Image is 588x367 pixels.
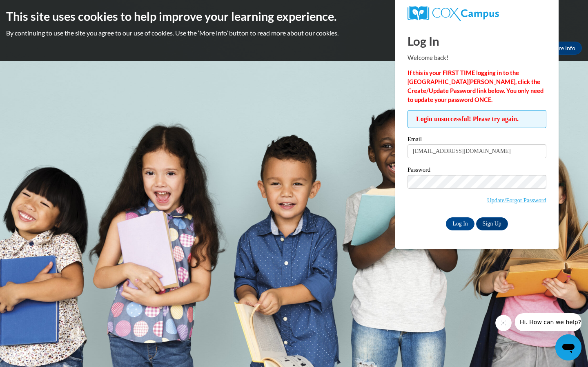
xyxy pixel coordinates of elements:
strong: If this is your FIRST TIME logging in to the [GEOGRAPHIC_DATA][PERSON_NAME], click the Create/Upd... [408,69,543,103]
a: COX Campus [408,6,546,21]
p: Welcome back! [408,53,546,62]
iframe: Button to launch messaging window [555,334,581,360]
span: Login unsuccessful! Please try again. [408,110,546,128]
h2: This site uses cookies to help improve your learning experience. [6,8,582,24]
label: Email [408,136,546,144]
iframe: Close message [495,315,512,331]
label: Password [408,167,546,175]
iframe: Message from company [515,313,581,331]
h1: Log In [408,33,546,49]
img: COX Campus [408,6,499,21]
a: Update/Forgot Password [487,197,546,203]
a: Sign Up [476,217,508,230]
input: Log In [446,217,474,230]
a: More Info [543,42,582,55]
p: By continuing to use the site you agree to our use of cookies. Use the ‘More info’ button to read... [6,29,582,38]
